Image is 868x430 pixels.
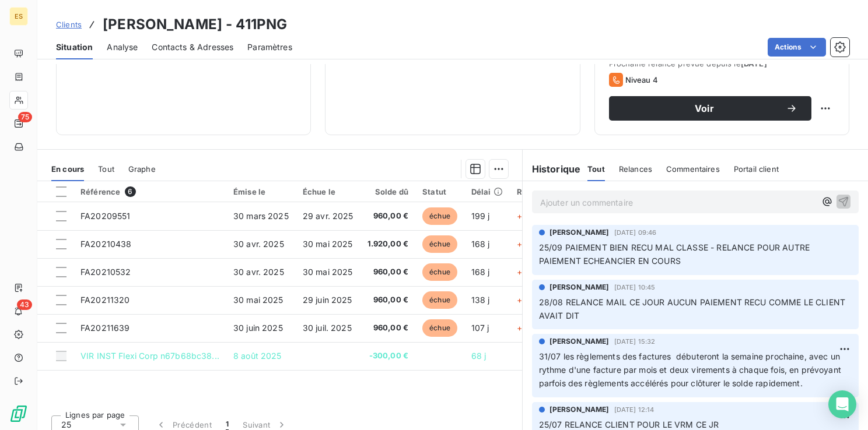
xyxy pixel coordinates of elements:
h3: [PERSON_NAME] - 411PNG [103,14,287,35]
span: [PERSON_NAME] [549,282,610,292]
span: 30 avr. 2025 [233,239,284,249]
span: [PERSON_NAME] [549,404,610,415]
span: Paramètres [247,41,292,53]
span: -300,00 € [367,350,409,362]
span: +169 j [517,211,541,221]
span: 28/08 RELANCE MAIL CE JOUR AUCUN PAIEMENT RECU COMME LE CLIENT AVAIT DIT [539,297,848,320]
span: +138 j [517,267,541,277]
span: +108 j [517,295,541,305]
a: Clients [56,19,82,30]
span: FA20210438 [80,239,132,249]
span: Commentaires [666,164,720,174]
span: 960,00 € [367,266,409,278]
span: 30 mai 2025 [303,267,353,277]
span: Tout [98,164,114,174]
div: Open Intercom Messenger [828,390,856,418]
span: échue [422,291,457,309]
span: 25/09 PAIEMENT BIEN RECU MAL CLASSE - RELANCE POUR AUTRE PAIEMENT ECHEANCIER EN COURS [539,242,813,266]
div: Échue le [303,187,353,196]
span: 25/07 RELANCE CLIENT POUR LE VRM CE JR [539,420,719,429]
div: Solde dû [367,187,409,196]
span: Clients [56,20,82,29]
button: Voir [609,96,811,121]
span: Portail client [734,164,779,174]
div: Délai [471,187,503,196]
span: échue [422,263,457,281]
span: [PERSON_NAME] [549,336,610,347]
span: 8 août 2025 [233,351,282,361]
span: 960,00 € [367,322,409,334]
span: En cours [51,164,84,174]
span: 960,00 € [367,210,409,222]
span: 31/07 les règlements des factures débuteront la semaine prochaine, avec un rythme d'une facture p... [539,351,843,388]
div: Statut [422,187,457,196]
span: [PERSON_NAME] [549,227,610,238]
span: VIR INST Flexi Corp n67b68bc38... [80,351,219,361]
span: 199 j [471,211,490,221]
img: Logo LeanPay [9,404,28,423]
span: 30 mai 2025 [303,239,353,249]
span: 30 mars 2025 [233,211,289,221]
span: 30 mai 2025 [233,295,283,305]
div: Émise le [233,187,289,196]
span: [DATE] 12:14 [614,406,654,413]
span: +138 j [517,239,541,249]
span: FA20211639 [80,323,130,333]
span: 960,00 € [367,294,409,306]
span: 29 juin 2025 [303,295,352,305]
span: 30 juil. 2025 [303,323,352,333]
span: 75 [18,112,32,122]
span: 43 [17,299,32,310]
span: Graphe [128,164,156,174]
span: FA20211320 [80,295,130,305]
span: +77 j [517,323,536,333]
span: Situation [56,41,93,53]
span: échue [422,207,457,225]
div: ES [9,7,28,26]
span: [DATE] 10:45 [614,284,656,291]
div: Référence [80,186,219,197]
span: Tout [587,164,605,174]
span: 30 avr. 2025 [233,267,284,277]
span: 1.920,00 € [367,238,409,250]
span: Contacts & Adresses [152,41,233,53]
span: FA20209551 [80,211,131,221]
span: Relances [619,164,652,174]
span: [DATE] 15:32 [614,338,656,345]
span: échue [422,319,457,337]
span: 168 j [471,267,490,277]
span: Analyse [107,41,138,53]
span: 138 j [471,295,490,305]
h6: Historique [523,162,581,176]
span: 29 avr. 2025 [303,211,353,221]
button: Actions [768,38,826,57]
span: échue [422,235,457,253]
span: 168 j [471,239,490,249]
span: 6 [125,186,135,197]
span: 107 j [471,323,489,333]
span: 30 juin 2025 [233,323,283,333]
span: FA20210532 [80,267,131,277]
span: Voir [623,104,786,113]
span: [DATE] 09:46 [614,229,657,236]
div: Retard [517,187,554,196]
span: Niveau 4 [625,75,658,84]
span: 68 j [471,351,487,361]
